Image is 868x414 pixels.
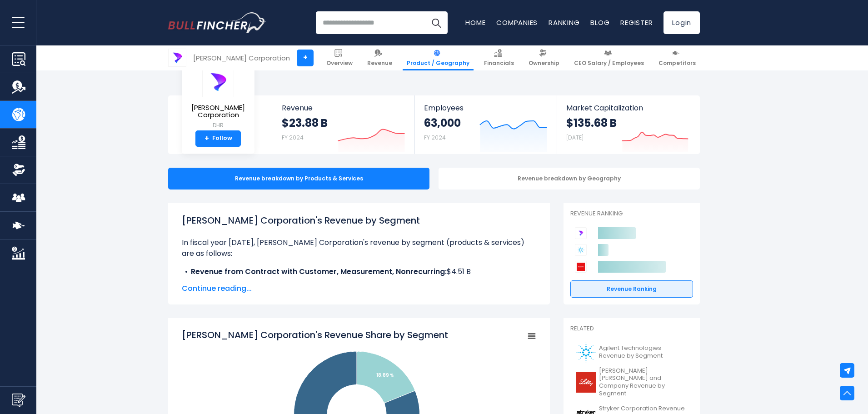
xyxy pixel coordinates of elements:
[205,135,209,143] strong: +
[282,116,328,130] strong: $23.88 B
[524,45,564,70] a: Ownership
[566,134,584,141] small: [DATE]
[570,210,693,218] p: Revenue Ranking
[12,163,25,177] img: Ownership
[576,342,596,363] img: A logo
[363,45,396,70] a: Revenue
[570,280,693,298] a: Revenue Ranking
[590,18,609,27] a: Blog
[484,60,514,67] span: Financials
[182,283,536,294] span: Continue reading...
[599,344,688,360] span: Agilent Technologies Revenue by Segment
[326,60,353,67] span: Overview
[168,12,266,33] a: Go to homepage
[549,18,579,27] a: Ranking
[282,104,406,112] span: Revenue
[189,104,247,119] span: [PERSON_NAME] Corporation
[465,18,485,27] a: Home
[322,45,357,70] a: Overview
[570,340,693,365] a: Agilent Technologies Revenue by Segment
[654,45,700,70] a: Competitors
[424,134,446,141] small: FY 2024
[566,104,690,112] span: Market Capitalization
[575,261,587,273] img: Thermo Fisher Scientific competitors logo
[574,60,644,67] span: CEO Salary / Employees
[191,266,447,277] b: Revenue from Contract with Customer, Measurement, Nonrecurring:
[407,60,469,67] span: Product / Geography
[182,237,536,259] p: In fiscal year [DATE], [PERSON_NAME] Corporation's revenue by segment (products & services) are a...
[182,329,448,341] tspan: [PERSON_NAME] Corporation's Revenue Share by Segment
[620,18,653,27] a: Register
[376,372,394,379] tspan: 18.89 %
[273,95,415,154] a: Revenue $23.88 B FY 2024
[529,60,559,67] span: Ownership
[282,134,304,141] small: FY 2024
[570,365,693,400] a: [PERSON_NAME] [PERSON_NAME] and Company Revenue by Segment
[439,168,700,190] div: Revenue breakdown by Geography
[480,45,518,70] a: Financials
[403,45,474,70] a: Product / Geography
[576,372,596,393] img: LLY logo
[496,18,538,27] a: Companies
[367,60,392,67] span: Revenue
[202,67,234,97] img: DHR logo
[297,50,314,66] a: +
[168,12,266,33] img: Bullfincher logo
[193,53,290,63] div: [PERSON_NAME] Corporation
[557,95,699,154] a: Market Capitalization $135.68 B [DATE]
[663,11,700,34] a: Login
[575,227,587,239] img: Danaher Corporation competitors logo
[168,168,429,190] div: Revenue breakdown by Products & Services
[658,60,696,67] span: Competitors
[566,116,617,130] strong: $135.68 B
[182,214,536,227] h1: [PERSON_NAME] Corporation's Revenue by Segment
[570,325,693,333] p: Related
[189,66,248,130] a: [PERSON_NAME] Corporation DHR
[575,244,587,256] img: Agilent Technologies competitors logo
[169,49,186,66] img: DHR logo
[570,45,648,70] a: CEO Salary / Employees
[195,130,241,147] a: +Follow
[189,121,247,130] small: DHR
[424,116,461,130] strong: 63,000
[599,367,688,398] span: [PERSON_NAME] [PERSON_NAME] and Company Revenue by Segment
[425,11,448,34] button: Search
[182,266,536,277] li: $4.51 B
[415,95,556,154] a: Employees 63,000 FY 2024
[424,104,547,112] span: Employees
